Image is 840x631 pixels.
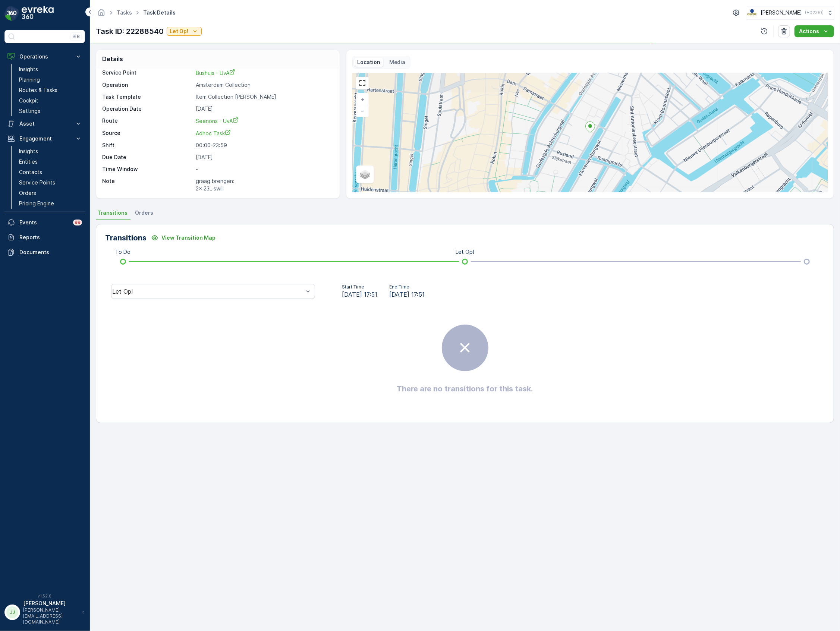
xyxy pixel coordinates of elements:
button: Asset [4,116,85,131]
a: Orders [16,188,85,198]
a: Entities [16,157,85,167]
p: Location [357,59,380,66]
span: Orders [135,209,153,217]
p: Amsterdam Collection [196,81,332,89]
img: logo_dark-DEwI_e13.png [22,6,54,21]
a: Service Points [16,177,85,188]
a: Documents [4,245,85,260]
a: Homepage [97,11,106,18]
p: [PERSON_NAME] [23,600,78,607]
span: Seenons - UvA [196,118,239,124]
p: Reports [19,234,82,241]
p: Operation Date [102,105,193,113]
img: logo [4,6,19,21]
p: ( +02:00 ) [805,10,824,16]
p: Actions [799,28,819,35]
p: [DATE] [196,154,332,161]
div: JJ [6,606,18,618]
p: Planning [19,76,40,83]
button: JJ[PERSON_NAME][PERSON_NAME][EMAIL_ADDRESS][DOMAIN_NAME] [4,600,85,625]
p: Operation [102,81,193,89]
p: ⌘B [72,34,80,40]
a: Layers [357,166,373,183]
p: Transitions [105,232,147,243]
p: Note [102,177,193,192]
span: Task Details [142,9,177,16]
p: Time Window [102,165,193,173]
h2: There are no transitions for this task. [397,383,533,394]
p: 99 [75,220,81,225]
p: Operations [19,53,70,60]
a: View Fullscreen [357,78,368,89]
a: Contacts [16,167,85,177]
p: Documents [19,249,82,256]
a: Zoom Out [357,105,368,116]
button: Operations [4,49,85,64]
a: Pricing Engine [16,198,85,209]
p: To Do [116,248,131,256]
div: Let Op! [112,288,303,295]
a: Settings [16,106,85,116]
p: - [196,165,332,173]
button: Let Op! [167,27,202,36]
a: Routes & Tasks [16,85,85,95]
a: Planning [16,75,85,85]
span: v 1.52.0 [4,594,85,598]
a: Tasks [117,9,132,16]
a: Zoom In [357,94,368,105]
p: Asset [19,120,70,127]
p: Settings [19,107,40,115]
p: Media [389,59,406,66]
p: Insights [19,66,38,73]
a: Bushuis - UvA [196,69,332,77]
p: Details [102,54,123,63]
p: Item Collection [PERSON_NAME] [196,93,332,101]
span: + [361,96,364,102]
span: − [361,107,364,114]
p: End Time [389,284,425,290]
button: Engagement [4,131,85,146]
p: Events [19,219,69,226]
p: Source [102,129,193,137]
span: [DATE] 17:51 [389,290,425,299]
p: Let Op! [456,248,474,256]
p: Contacts [19,168,42,176]
p: Start Time [342,284,377,290]
a: Insights [16,146,85,157]
button: View Transition Map [147,232,220,244]
a: Cockpit [16,95,85,106]
p: Routes & Tasks [19,86,57,94]
p: Engagement [19,135,70,142]
img: basis-logo_rgb2x.png [747,9,758,17]
a: Insights [16,64,85,75]
p: [PERSON_NAME] [761,9,802,16]
p: Due Date [102,154,193,161]
span: [DATE] 17:51 [342,290,377,299]
span: Bushuis - UvA [196,70,235,76]
p: Route [102,117,193,125]
p: graag brengen: 2x 23L swill [196,177,332,192]
span: Transitions [97,209,128,217]
p: [DATE] [196,105,332,113]
p: Insights [19,148,38,155]
button: [PERSON_NAME](+02:00) [747,6,834,19]
button: Actions [795,25,834,37]
span: Adhoc Task [196,130,231,136]
p: Entities [19,158,38,165]
a: Adhoc Task [196,129,332,137]
p: 00:00-23:59 [196,142,332,149]
p: Let Op! [170,28,188,35]
p: Shift [102,142,193,149]
a: Events99 [4,215,85,230]
p: View Transition Map [161,234,215,242]
p: [PERSON_NAME][EMAIL_ADDRESS][DOMAIN_NAME] [23,607,78,625]
p: Task ID: 22288540 [96,26,164,37]
p: Service Point [102,69,193,77]
p: Pricing Engine [19,200,54,207]
a: Seenons - UvA [196,117,332,125]
p: Service Points [19,179,55,186]
p: Cockpit [19,97,38,104]
p: Orders [19,189,36,197]
p: Task Template [102,93,193,101]
a: Reports [4,230,85,245]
